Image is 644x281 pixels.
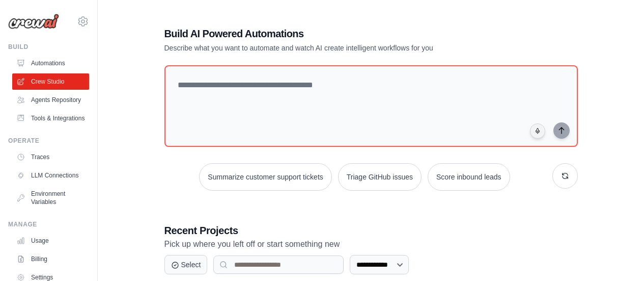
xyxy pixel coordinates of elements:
p: Describe what you want to automate and watch AI create intelligent workflows for you [164,43,507,53]
p: Pick up where you left off or start something new [164,238,578,251]
a: LLM Connections [12,167,89,184]
a: Traces [12,149,89,165]
div: Manage [8,220,89,228]
button: Summarize customer support tickets [199,163,331,191]
div: Build [8,43,89,51]
a: Agents Repository [12,92,89,108]
h3: Recent Projects [164,223,578,238]
button: Select [164,255,208,274]
a: Crew Studio [12,73,89,90]
img: Logo [8,14,59,29]
button: Triage GitHub issues [338,163,422,191]
a: Tools & Integrations [12,110,89,126]
a: Automations [12,55,89,71]
a: Billing [12,251,89,267]
a: Usage [12,233,89,249]
div: Operate [8,137,89,145]
button: Click to speak your automation idea [530,123,545,139]
a: Environment Variables [12,186,89,210]
button: Score inbound leads [428,163,510,191]
h1: Build AI Powered Automations [164,27,507,41]
button: Get new suggestions [552,163,578,189]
